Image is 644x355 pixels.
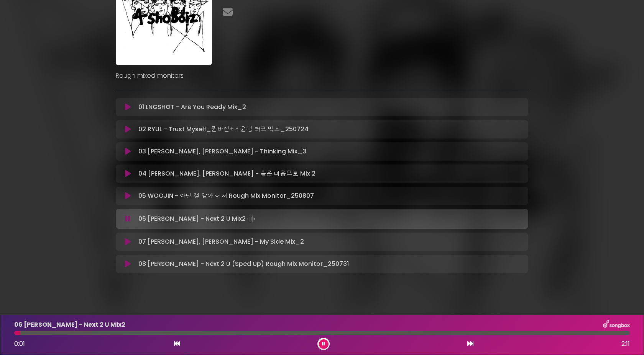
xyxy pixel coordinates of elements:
p: 03 [PERSON_NAME], [PERSON_NAME] - Thinking Mix_3 [138,147,306,156]
p: 01 LNGSHOT - Are You Ready Mix_2 [138,103,246,112]
p: 07 [PERSON_NAME], [PERSON_NAME] - My Side Mix_2 [138,237,304,246]
p: Rough mixed monitors [116,71,528,80]
p: 08 [PERSON_NAME] - Next 2 U (Sped Up) Rough Mix Monitor_250731 [138,259,349,269]
p: 05 WOOJIN - 아닌 걸 알아 이제 Rough Mix Monitor_250807 [138,191,314,200]
img: waveform4.gif [246,213,256,224]
p: 02 RYUL - Trust Myself_퀀버전+소윤님 러프 믹스_250724 [138,125,309,134]
p: 06 [PERSON_NAME] - Next 2 U Mix2 [138,213,256,224]
p: 04 [PERSON_NAME], [PERSON_NAME] - 좋은 마음으로 Mix 2 [138,169,315,178]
